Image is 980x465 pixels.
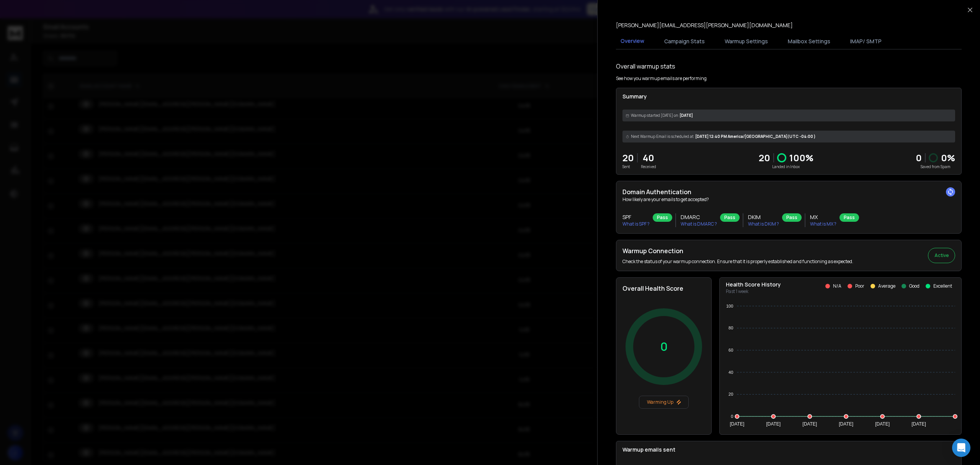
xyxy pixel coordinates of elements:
p: Past 1 week [726,288,781,295]
p: Warmup emails sent [622,446,955,454]
tspan: [DATE] [911,421,926,427]
h3: DMARC [681,213,717,221]
tspan: [DATE] [730,421,744,427]
p: What is SPF ? [622,221,650,227]
tspan: 40 [728,370,733,375]
p: Good [909,283,920,289]
tspan: 20 [728,392,733,396]
p: What is MX ? [810,221,836,227]
button: Overview [616,33,649,50]
span: Next Warmup Email is scheduled at [631,134,694,139]
tspan: 60 [728,348,733,352]
p: N/A [833,283,841,289]
h3: MX [810,213,836,221]
p: 0 [660,340,668,354]
div: [DATE] 12:40 PM America/[GEOGRAPHIC_DATA] (UTC -04:00 ) [622,131,955,142]
h2: Domain Authentication [622,187,955,196]
h2: Overall Health Score [622,284,705,293]
tspan: [DATE] [802,421,817,427]
p: Sent [622,164,634,170]
p: Received [641,164,656,170]
p: 20 [759,152,770,164]
div: [DATE] [622,110,955,121]
p: What is DKIM ? [748,221,779,227]
tspan: 100 [726,304,733,308]
p: Saved from Spam [916,164,955,170]
button: Mailbox Settings [783,33,835,50]
p: How likely are your emails to get accepted? [622,196,955,203]
p: [PERSON_NAME][EMAIL_ADDRESS][PERSON_NAME][DOMAIN_NAME] [616,21,793,29]
p: What is DMARC ? [681,221,717,227]
div: Open Intercom Messenger [952,439,970,457]
p: 0 % [941,152,955,164]
p: Landed in Inbox [759,164,813,170]
p: Average [878,283,895,289]
button: Warmup Settings [720,33,773,50]
div: Pass [840,213,859,222]
p: Health Score History [726,281,781,288]
p: See how you warmup emails are performing [616,75,707,82]
h1: Overall warmup stats [616,62,675,71]
p: Summary [622,93,955,100]
tspan: [DATE] [875,421,890,427]
p: Poor [855,283,864,289]
p: 40 [641,152,656,164]
p: 100 % [789,152,813,164]
tspan: [DATE] [766,421,781,427]
tspan: 0 [731,414,733,419]
h3: SPF [622,213,650,221]
div: Pass [782,213,802,222]
button: Campaign Stats [660,33,709,50]
h2: Warmup Connection [622,246,853,255]
button: IMAP/ SMTP [846,33,886,50]
strong: 0 [916,151,922,164]
p: Excellent [933,283,952,289]
div: Pass [653,213,672,222]
tspan: 80 [728,326,733,330]
span: Warmup started [DATE] on [631,113,678,118]
h3: DKIM [748,213,779,221]
p: Warming Up [642,399,685,405]
div: Pass [720,213,740,222]
tspan: [DATE] [839,421,853,427]
button: Active [928,248,955,263]
p: Check the status of your warmup connection. Ensure that it is properly established and functionin... [622,259,853,265]
p: 20 [622,152,634,164]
